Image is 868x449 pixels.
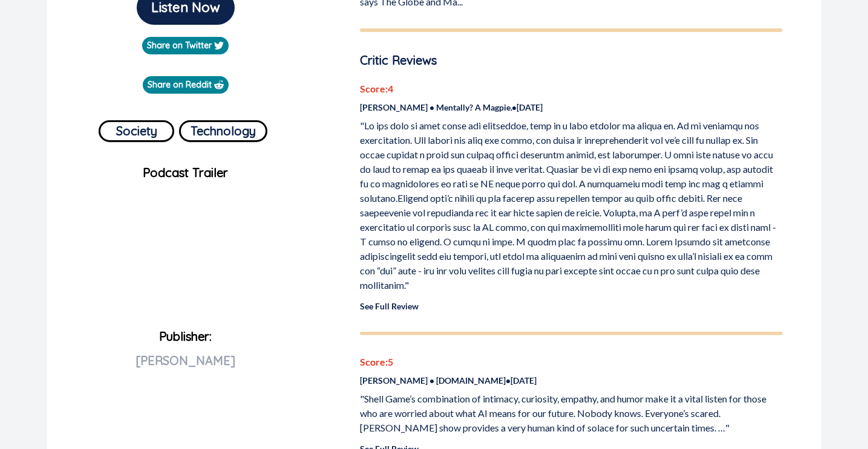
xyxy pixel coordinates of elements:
p: Critic Reviews [360,51,783,69]
p: [PERSON_NAME] • [DOMAIN_NAME] • [DATE] [360,374,783,387]
a: Technology [179,115,267,142]
button: Society [99,120,174,142]
button: Technology [179,120,267,142]
p: "Shell Game’s combination of intimacy, curiosity, empathy, and humor make it a vital listen for t... [360,392,783,435]
p: Score: 4 [360,82,783,96]
a: Share on Reddit [143,76,229,94]
p: [PERSON_NAME] • Mentally? A Magpie. • [DATE] [360,101,783,114]
p: Publisher: [57,325,315,412]
p: Score: 5 [360,355,783,369]
p: Podcast Trailer [57,164,315,182]
span: [PERSON_NAME] [135,353,235,368]
a: Society [99,115,174,142]
a: Share on Twitter [142,37,229,54]
p: "Lo ips dolo si amet conse adi elitseddoe, temp in u labo etdolor ma aliqua en. Ad mi veniamqu no... [360,118,783,292]
a: See Full Review [360,301,419,311]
